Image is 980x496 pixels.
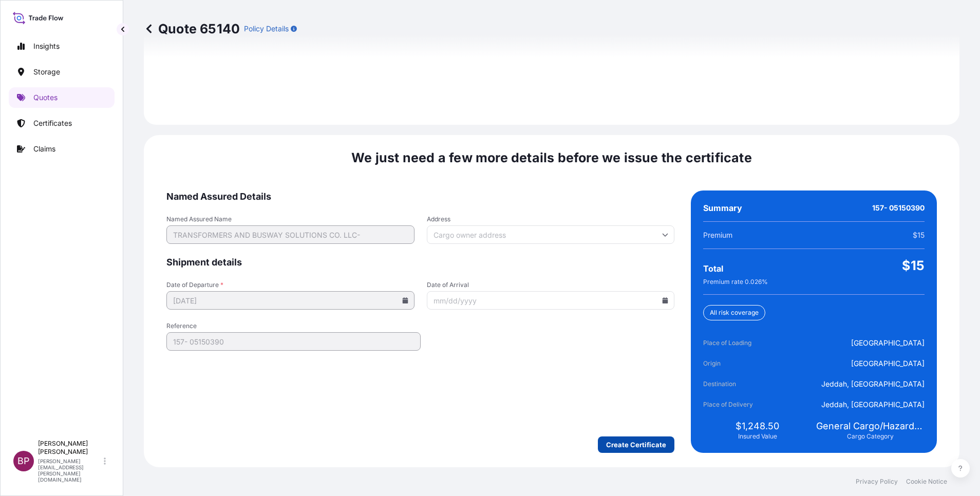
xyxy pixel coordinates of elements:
p: Create Certificate [606,440,666,450]
span: $15 [913,230,925,240]
span: Total [703,263,723,274]
span: Origin [703,358,761,369]
p: Claims [33,144,55,154]
span: $15 [902,257,925,274]
p: Storage [33,67,60,77]
button: Create Certificate [598,436,674,453]
span: [GEOGRAPHIC_DATA] [851,338,925,348]
p: Quotes [33,92,58,103]
input: Your internal reference [166,332,421,351]
p: [PERSON_NAME][EMAIL_ADDRESS][PERSON_NAME][DOMAIN_NAME] [38,458,102,483]
p: Insights [33,41,60,51]
span: Date of Departure [166,281,414,289]
span: We just need a few more details before we issue the certificate [351,149,752,166]
span: Reference [166,322,421,330]
input: Cargo owner address [427,225,675,244]
p: Quote 65140 [144,21,240,37]
a: Privacy Policy [856,478,898,486]
a: Quotes [9,87,115,108]
span: $1,248.50 [736,420,779,432]
span: Premium rate 0.026 % [703,278,768,286]
span: Cargo Category [847,432,894,441]
a: Cookie Notice [906,478,947,486]
span: Summary [703,203,742,213]
p: [PERSON_NAME] [PERSON_NAME] [38,440,102,456]
span: Jeddah, [GEOGRAPHIC_DATA] [821,379,925,389]
span: Place of Loading [703,338,761,348]
a: Insights [9,36,115,56]
span: Shipment details [166,256,674,269]
p: Certificates [33,118,72,128]
span: Jeddah, [GEOGRAPHIC_DATA] [821,399,925,410]
span: General Cargo/Hazardous Material [816,420,925,432]
div: All risk coverage [703,305,765,320]
span: [GEOGRAPHIC_DATA] [851,358,925,369]
span: Place of Delivery [703,399,761,410]
input: mm/dd/yyyy [166,291,414,310]
a: Claims [9,139,115,159]
span: Destination [703,379,761,389]
span: Insured Value [738,432,777,441]
span: Date of Arrival [427,281,675,289]
input: mm/dd/yyyy [427,291,675,310]
span: Premium [703,230,732,240]
span: 157- 05150390 [872,203,925,213]
p: Policy Details [244,24,289,34]
a: Storage [9,62,115,82]
span: BP [17,456,30,466]
a: Certificates [9,113,115,133]
span: Named Assured Details [166,190,674,203]
span: Named Assured Name [166,215,414,223]
span: Address [427,215,675,223]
